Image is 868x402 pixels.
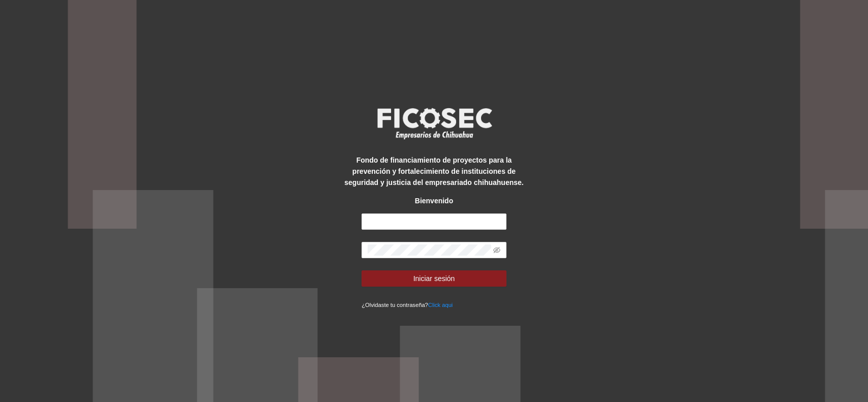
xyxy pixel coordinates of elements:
button: Iniciar sesión [362,270,506,287]
span: eye-invisible [493,246,500,254]
span: Iniciar sesión [413,273,455,284]
strong: Bienvenido [415,197,453,205]
strong: Fondo de financiamiento de proyectos para la prevención y fortalecimiento de instituciones de seg... [344,156,523,187]
img: logo [371,105,498,142]
a: Click aqui [428,302,453,308]
small: ¿Olvidaste tu contraseña? [362,302,453,308]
